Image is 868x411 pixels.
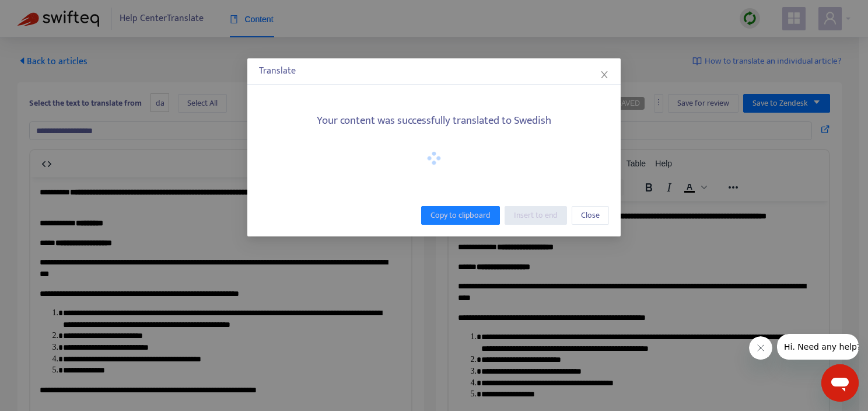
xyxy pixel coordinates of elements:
[598,68,611,81] button: Close
[505,206,567,225] button: Insert to end
[259,64,609,78] div: Translate
[259,114,609,128] h5: Your content was successfully translated to Swedish
[821,364,859,402] iframe: Knapp för att öppna meddelandefönstret
[749,336,772,360] iframe: Stäng meddelande
[600,70,609,79] span: close
[581,209,600,222] span: Close
[421,206,500,225] button: Copy to clipboard
[7,8,84,18] span: Hi. Need any help?
[777,334,859,360] iframe: Meddelande från företag
[572,206,609,225] button: Close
